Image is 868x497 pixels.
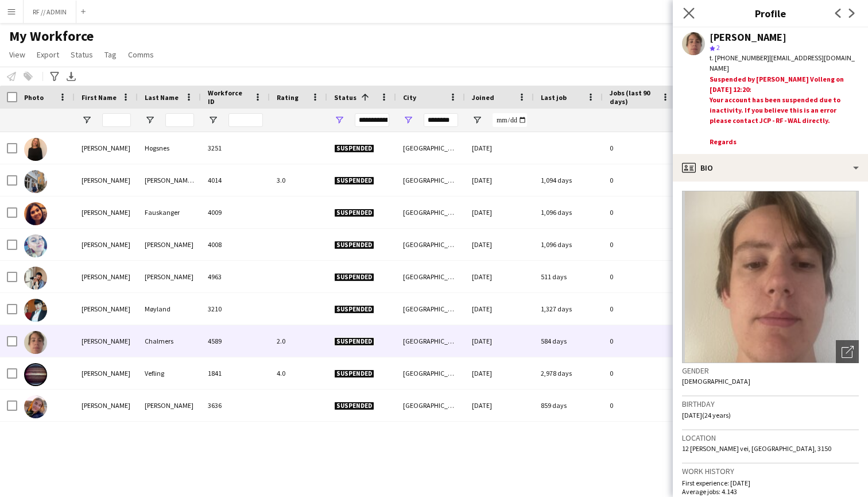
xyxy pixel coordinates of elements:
div: 3636 [201,390,270,421]
div: [GEOGRAPHIC_DATA] [396,197,465,228]
img: Olga Møyland [24,299,47,322]
div: [DATE] [465,293,534,325]
span: First Name [82,93,117,102]
span: 12 [PERSON_NAME] vei, [GEOGRAPHIC_DATA], 3150 [682,444,831,453]
img: Hilde Hogsnes [24,138,47,161]
div: 4008 [201,229,270,260]
div: Chalmers [138,325,201,357]
div: [GEOGRAPHIC_DATA] [396,261,465,292]
span: [DATE] (24 years) [682,411,731,419]
app-action-btn: Export XLSX [64,70,78,83]
span: Suspended [334,144,374,153]
div: 0 [603,325,677,357]
span: Suspended [334,402,374,410]
div: 1841 [201,357,270,389]
span: Rating [277,93,299,102]
div: [PERSON_NAME] [75,261,138,292]
span: Workforce ID [208,88,249,106]
div: [GEOGRAPHIC_DATA] [396,357,465,389]
input: City Filter Input [424,113,458,127]
div: [PERSON_NAME] [75,357,138,389]
div: Hogsnes [138,132,201,164]
a: Export [32,47,64,62]
div: 584 days [534,325,603,357]
button: Open Filter Menu [208,115,218,125]
a: Comms [123,47,158,62]
span: My Workforce [9,28,94,45]
span: Jobs (last 90 days) [610,88,657,106]
span: Photo [24,93,44,102]
div: [GEOGRAPHIC_DATA] [396,132,465,164]
span: Suspended [334,273,374,282]
button: RF // ADMIN [24,1,76,23]
div: 3210 [201,293,270,325]
div: [DATE] [465,357,534,389]
div: [PERSON_NAME] [75,132,138,164]
input: Workforce ID Filter Input [228,113,263,127]
div: [DATE] [465,197,534,228]
span: | [EMAIL_ADDRESS][DOMAIN_NAME] [710,53,855,72]
p: Average jobs: 4.143 [682,487,859,496]
div: 2.0 [270,325,327,357]
span: Suspended [334,369,374,378]
div: 3.0 [270,164,327,196]
input: First Name Filter Input [102,113,131,127]
b: [PERSON_NAME] Volleng [710,148,788,156]
div: 0 [603,293,677,325]
img: Sigve Vefling [24,363,47,386]
button: Open Filter Menu [472,115,482,125]
div: 1,327 days [534,293,603,325]
div: 0 [603,357,677,389]
div: Vefling [138,357,201,389]
div: 0 [603,197,677,228]
span: Last Name [145,93,179,102]
img: Ola Pettersson [24,267,47,290]
img: Wilma Nordqvist [24,395,47,418]
div: 1,096 days [534,229,603,260]
b: Your account has been suspended due to inactivity. If you believe this is an error please contact... [710,95,840,125]
span: Comms [128,49,154,60]
input: Last Name Filter Input [165,113,194,127]
span: Export [37,49,59,60]
a: Tag [100,47,121,62]
span: Status [71,49,93,60]
div: Bio [673,154,868,182]
div: [DATE] [465,164,534,196]
div: [GEOGRAPHIC_DATA] [396,325,465,357]
div: Møyland [138,293,201,325]
button: Open Filter Menu [334,115,344,125]
h3: Birthday [682,399,859,409]
h3: Location [682,433,859,443]
button: Open Filter Menu [145,115,155,125]
div: [DATE] [465,325,534,357]
div: 0 [603,229,677,260]
div: Fauskanger [138,197,201,228]
div: [PERSON_NAME] [75,229,138,260]
div: Open photos pop-in [836,340,859,363]
p: First experience: [DATE] [682,479,859,487]
b: Regards [710,137,737,146]
a: View [5,47,30,62]
h3: Work history [682,466,859,476]
div: [PERSON_NAME] [138,261,201,292]
div: [DATE] [465,390,534,421]
button: Open Filter Menu [403,115,413,125]
div: [PERSON_NAME] [75,390,138,421]
div: [GEOGRAPHIC_DATA] [396,390,465,421]
span: t. [PHONE_NUMBER] [710,53,769,62]
div: [PERSON_NAME] [138,390,201,421]
span: [DEMOGRAPHIC_DATA] [682,377,750,386]
div: 0 [603,132,677,164]
div: 4.0 [270,357,327,389]
span: Suspended [334,337,374,346]
div: [DATE] [465,132,534,164]
div: [GEOGRAPHIC_DATA] [396,293,465,325]
span: Suspended [334,305,374,314]
div: [GEOGRAPHIC_DATA] [396,229,465,260]
div: [GEOGRAPHIC_DATA] [396,164,465,196]
app-action-btn: Advanced filters [48,70,61,83]
div: [PERSON_NAME] [138,229,201,260]
div: [DATE] [465,261,534,292]
div: [PERSON_NAME] [75,197,138,228]
div: 0 [603,164,677,196]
